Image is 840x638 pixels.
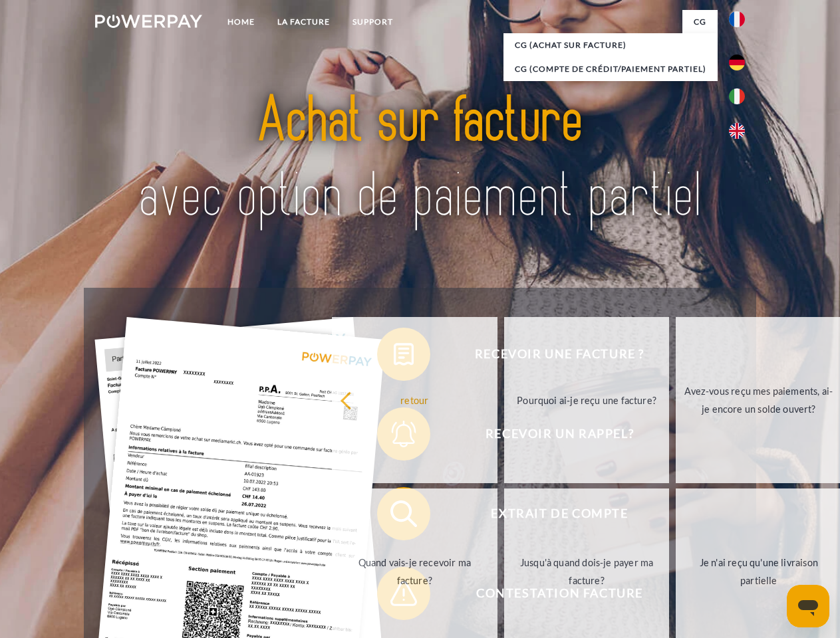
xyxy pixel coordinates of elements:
a: CG (achat sur facture) [503,33,718,57]
div: Jusqu'à quand dois-je payer ma facture? [512,554,662,589]
a: Home [216,10,266,34]
img: it [729,88,745,104]
div: retour [340,391,490,409]
div: Pourquoi ai-je reçu une facture? [512,391,662,409]
a: CG (Compte de crédit/paiement partiel) [503,57,718,81]
div: Quand vais-je recevoir ma facture? [340,554,490,589]
img: fr [729,11,745,27]
a: CG [682,10,718,34]
div: Avez-vous reçu mes paiements, ai-je encore un solde ouvert? [684,382,833,418]
a: Support [341,10,404,34]
img: en [729,123,745,139]
img: de [729,54,745,70]
iframe: Bouton de lancement de la fenêtre de messagerie [787,585,829,627]
a: LA FACTURE [266,10,341,34]
img: logo-powerpay-white.svg [95,15,202,28]
div: Je n'ai reçu qu'une livraison partielle [684,554,833,589]
img: title-powerpay_fr.svg [127,64,713,255]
